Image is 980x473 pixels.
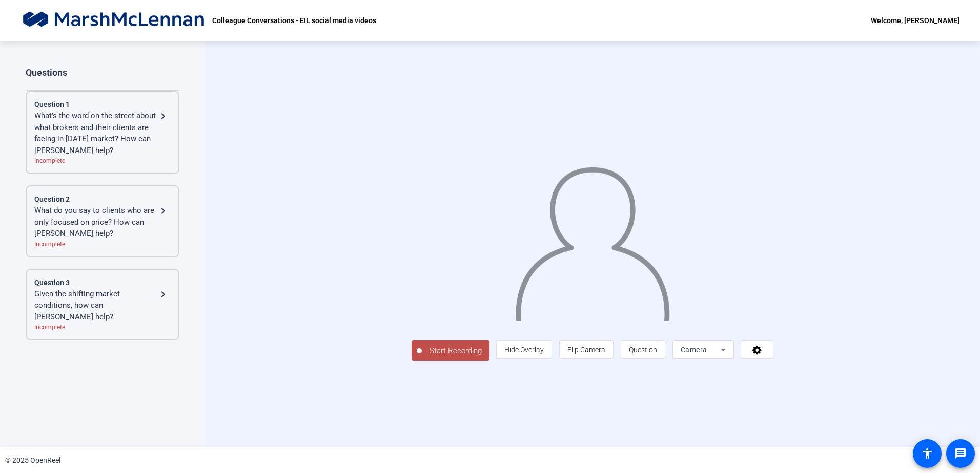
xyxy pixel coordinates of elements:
div: Question 3 [34,277,171,288]
button: Hide Overlay [496,340,552,359]
div: Incomplete [34,322,171,332]
span: Start Recording [422,345,489,357]
span: Flip Camera [567,346,605,354]
span: Camera [681,346,707,354]
div: Question 1 [34,99,171,110]
button: Flip Camera [559,340,614,359]
img: OpenReel logo [21,10,207,31]
span: Question [629,346,657,354]
button: Question [621,340,665,359]
div: Incomplete [34,240,171,249]
div: What’s the word on the street about what brokers and their clients are facing in [DATE] market? H... [34,110,157,156]
mat-icon: navigate_next [157,110,169,122]
div: Incomplete [34,156,171,165]
div: What do you say to clients who are only focused on price? How can [PERSON_NAME] help? [34,205,157,240]
mat-icon: message [954,447,967,460]
mat-icon: navigate_next [157,205,169,217]
button: Start Recording [412,340,489,361]
div: Given the shifting market conditions, how can [PERSON_NAME] help? [34,288,157,323]
mat-icon: accessibility [921,447,933,460]
span: Hide Overlay [504,346,544,354]
div: Questions [26,67,179,79]
mat-icon: navigate_next [157,288,169,300]
div: Welcome, [PERSON_NAME] [871,14,959,27]
p: Colleague Conversations - EIL social media videos [212,14,376,27]
div: Question 2 [34,194,171,205]
div: © 2025 OpenReel [5,455,60,466]
img: overlay [514,158,671,320]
